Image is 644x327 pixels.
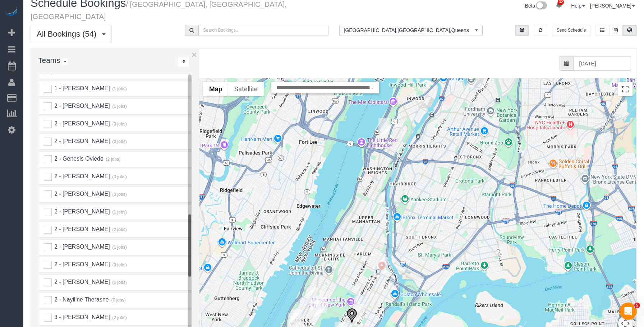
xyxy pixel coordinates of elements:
[111,121,127,126] small: (0 jobs)
[310,300,321,317] div: 10/03/2025 4:30PM - Sydney Hutton - 52 West 91st Street, Apt. 2, New York, NY 10024
[198,25,328,36] input: Search Bookings..
[111,262,127,267] small: (0 jobs)
[111,280,127,285] small: (1 jobs)
[228,82,264,96] button: Show satellite imagery
[111,227,127,232] small: (2 jobs)
[53,226,110,232] span: 2 - [PERSON_NAME]
[339,25,483,36] button: [GEOGRAPHIC_DATA],[GEOGRAPHIC_DATA],Queens
[378,118,390,134] div: 10/03/2025 12:00PM - Carolyn Lengel - 66 Overlook Terrace, Apt 6g, New York, NY 10040
[377,262,403,287] div: 158 E 126th St #730
[111,174,127,179] small: (0 jobs)
[53,314,110,320] span: 3 - [PERSON_NAME]
[53,279,110,285] span: 2 - [PERSON_NAME]
[192,50,197,59] button: ×
[111,192,127,197] small: (0 jobs)
[111,139,127,144] small: (2 jobs)
[111,315,127,320] small: (2 jobs)
[111,245,127,250] small: (1 jobs)
[53,296,109,303] span: 2 - Nayiline Therasne
[53,244,110,250] span: 2 - [PERSON_NAME]
[38,56,60,64] span: Teams
[618,82,632,96] button: Toggle fullscreen view
[346,308,357,324] div: 10/03/2025 3:00PM - Sharon Tharp (Andy Liu - Friend) - 115 East 96th Street, Apt. 18, New York, N...
[31,25,112,43] button: All Bookings (54)
[590,3,635,9] a: [PERSON_NAME]
[53,208,110,215] span: 2 - [PERSON_NAME]
[111,86,127,91] small: (1 jobs)
[178,56,190,67] div: ...
[53,261,110,267] span: 2 - [PERSON_NAME]
[634,303,640,308] span: 5
[552,25,590,36] button: Send Schedule
[291,309,302,326] div: 10/03/2025 10:00AM - Colleen Glazer (Holy Trinity Roman Catholic Church) - 213 West 82nd Street, ...
[620,303,637,320] iframe: Intercom live chat
[53,173,110,179] span: 2 - [PERSON_NAME]
[4,7,19,17] img: Automaid Logo
[203,82,228,96] button: Show street map
[525,3,547,9] a: Beta
[53,85,110,91] span: 1 - [PERSON_NAME]
[183,59,185,64] i: Sort Teams
[377,257,388,274] div: 10/03/2025 10:30AM - Luca Naef - 158 East 126th Street, Apt. 730, New York, NY 10035
[316,297,327,313] div: 10/03/2025 10:00AM - Leonora Gogolak - 336 Central Park West, Apt 5e, New York, NY 10025
[573,56,631,71] input: Date
[339,25,483,36] ol: All Locations
[110,298,126,303] small: (0 jobs)
[53,103,110,109] span: 2 - [PERSON_NAME]
[53,138,110,144] span: 2 - [PERSON_NAME]
[105,157,120,162] small: (2 jobs)
[111,209,127,215] small: (1 jobs)
[111,104,127,109] small: (1 jobs)
[535,1,547,11] img: New interface
[344,27,473,34] span: [GEOGRAPHIC_DATA] , [GEOGRAPHIC_DATA] , Queens
[571,3,585,9] a: Help
[307,287,318,304] div: 10/03/2025 8:00AM - Samantha Ladell - 175 West 95th Street, Apt. 4e, New York, NY 10025
[353,304,364,321] div: 10/03/2025 10:30AM - Gianluca Scaglione - 1790 3rd Avenue, Apt. 1004, New York, NY 10029
[53,156,103,162] span: 2 - Genesis Oviedo
[53,191,110,197] span: 2 - [PERSON_NAME]
[53,120,110,126] span: 2 - [PERSON_NAME]
[37,29,100,38] span: All Bookings (54)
